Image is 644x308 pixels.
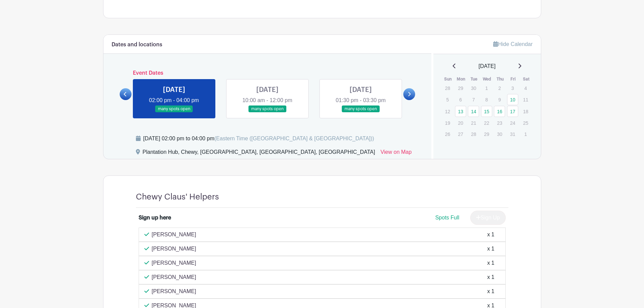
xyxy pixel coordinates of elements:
[520,94,531,105] p: 11
[520,76,533,82] th: Sat
[455,94,466,105] p: 6
[152,245,196,253] p: [PERSON_NAME]
[442,118,453,128] p: 19
[507,118,518,128] p: 24
[468,106,479,117] a: 14
[468,118,479,128] p: 21
[152,259,196,267] p: [PERSON_NAME]
[112,42,162,48] h6: Dates and locations
[507,83,518,93] p: 3
[507,129,518,139] p: 31
[152,287,196,295] p: [PERSON_NAME]
[143,148,375,159] div: Plantation Hub, Chewy, [GEOGRAPHIC_DATA], [GEOGRAPHIC_DATA], [GEOGRAPHIC_DATA]
[455,106,466,117] a: 13
[132,70,404,76] h6: Event Dates
[479,62,496,70] span: [DATE]
[380,148,411,159] a: View on Map
[468,94,479,105] p: 7
[520,106,531,117] p: 18
[487,287,494,295] div: x 1
[442,106,453,117] p: 12
[481,76,494,82] th: Wed
[136,192,219,202] h4: Chewy Claus' Helpers
[481,129,492,139] p: 29
[152,273,196,281] p: [PERSON_NAME]
[435,215,459,220] span: Spots Full
[143,135,374,143] div: [DATE] 02:00 pm to 04:00 pm
[468,76,481,82] th: Tue
[468,83,479,93] p: 30
[468,129,479,139] p: 28
[487,231,494,239] div: x 1
[455,129,466,139] p: 27
[152,231,196,239] p: [PERSON_NAME]
[139,214,171,222] div: Sign up here
[487,259,494,267] div: x 1
[481,118,492,128] p: 22
[493,41,532,47] a: Hide Calendar
[520,129,531,139] p: 1
[214,136,374,141] span: (Eastern Time ([GEOGRAPHIC_DATA] & [GEOGRAPHIC_DATA]))
[507,106,518,117] a: 17
[481,106,492,117] a: 15
[494,129,505,139] p: 30
[494,106,505,117] a: 16
[487,273,494,281] div: x 1
[494,94,505,105] p: 9
[481,94,492,105] p: 8
[481,83,492,93] p: 1
[520,118,531,128] p: 25
[520,83,531,93] p: 4
[507,76,520,82] th: Fri
[442,94,453,105] p: 5
[487,245,494,253] div: x 1
[455,76,468,82] th: Mon
[442,76,455,82] th: Sun
[494,76,507,82] th: Thu
[455,83,466,93] p: 29
[455,118,466,128] p: 20
[442,129,453,139] p: 26
[507,94,518,105] a: 10
[494,118,505,128] p: 23
[494,83,505,93] p: 2
[442,83,453,93] p: 28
